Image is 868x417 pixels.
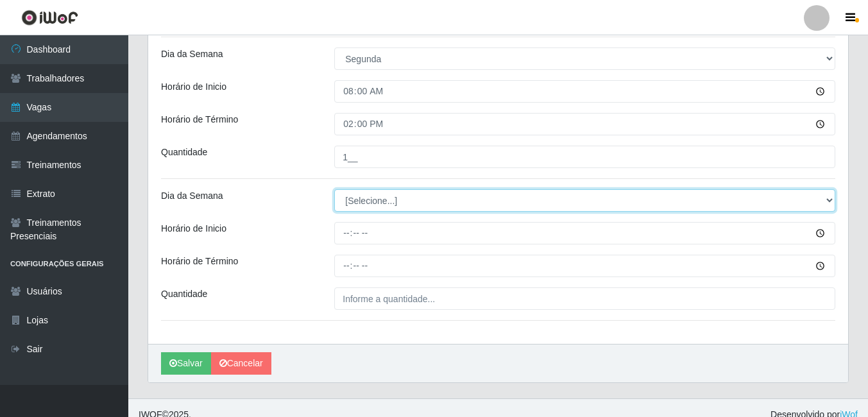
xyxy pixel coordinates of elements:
[161,222,226,235] label: Horário de Inicio
[161,287,207,301] label: Quantidade
[334,113,835,135] input: 00:00
[161,113,238,126] label: Horário de Término
[161,80,226,94] label: Horário de Inicio
[334,287,835,310] input: Informe a quantidade...
[334,255,835,277] input: 00:00
[21,10,78,26] img: CoreUI Logo
[161,352,211,375] button: Salvar
[211,352,271,375] a: Cancelar
[334,146,835,168] input: Informe a quantidade...
[161,47,223,61] label: Dia da Semana
[334,222,835,244] input: 00:00
[161,255,238,268] label: Horário de Término
[334,80,835,103] input: 00:00
[161,146,207,159] label: Quantidade
[161,189,223,203] label: Dia da Semana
